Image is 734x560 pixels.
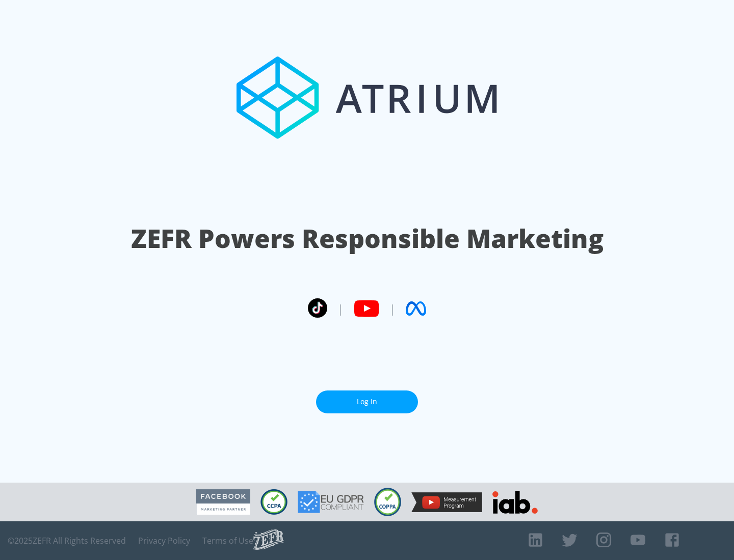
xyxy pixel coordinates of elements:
a: Privacy Policy [138,536,190,546]
img: YouTube Measurement Program [411,492,482,512]
a: Log In [316,390,418,413]
img: Facebook Marketing Partner [196,489,250,515]
h1: ZEFR Powers Responsible Marketing [131,221,604,256]
img: CCPA Compliant [260,489,287,515]
img: GDPR Compliant [298,491,364,513]
span: © 2025 ZEFR All Rights Reserved [8,536,126,546]
img: COPPA Compliant [374,488,401,516]
span: | [337,301,344,316]
img: IAB [492,491,538,514]
span: | [389,301,396,316]
a: Terms of Use [202,536,253,546]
